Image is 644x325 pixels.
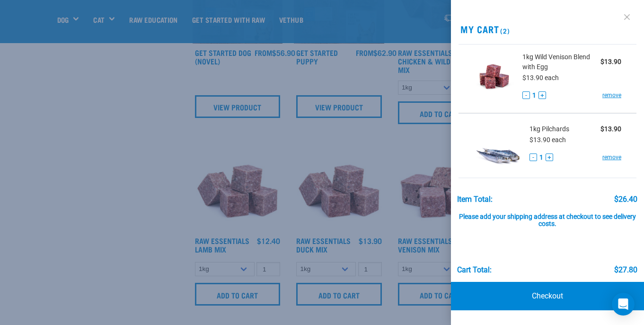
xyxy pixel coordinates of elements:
button: - [522,91,530,99]
strong: $13.90 [600,125,621,133]
div: Cart total: [457,266,492,274]
span: $13.90 each [522,74,559,81]
button: - [529,153,537,161]
button: + [538,91,546,99]
img: Pilchards [474,121,522,170]
span: 1 [539,153,543,162]
a: remove [602,91,621,99]
img: Wild Venison Blend with Egg [474,52,515,101]
span: 1 [532,90,536,100]
div: Item Total: [457,195,493,204]
div: $26.40 [614,195,637,204]
a: remove [602,153,621,162]
span: (2) [499,29,510,32]
span: 1kg Wild Venison Blend with Egg [522,52,600,72]
strong: $13.90 [600,58,621,65]
div: Please add your shipping address at checkout to see delivery costs. [457,204,637,228]
div: $27.80 [614,266,637,274]
span: 1kg Pilchards [529,124,569,134]
div: Open Intercom Messenger [612,293,635,316]
button: + [546,153,553,161]
a: Checkout [451,282,644,310]
h2: My Cart [451,24,644,35]
span: $13.90 each [529,136,566,144]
